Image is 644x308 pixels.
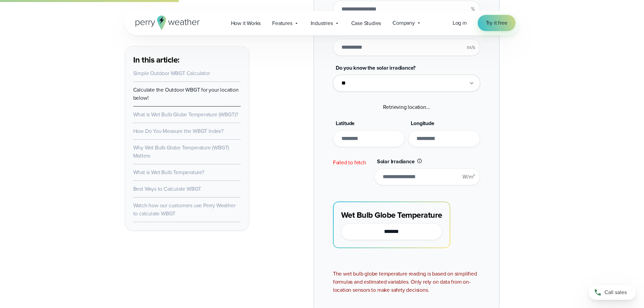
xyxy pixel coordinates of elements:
span: Company [392,19,415,27]
a: Best Ways to Calculate WBGT [133,185,201,193]
a: Calculate the Outdoor WBGT for your location below! [133,86,239,102]
a: Case Studies [345,16,387,30]
span: Try it free [486,19,507,27]
span: Retrieving location... [383,103,430,111]
a: Watch how our customers use Perry Weather to calculate WBGT [133,202,236,217]
a: How it Works [225,16,267,30]
a: Why Wet Bulb Globe Temperature (WBGT) Matters [133,144,230,160]
a: Try it free [478,15,516,31]
a: Call sales [589,285,636,300]
a: Simple Outdoor WBGT Calculator [133,69,210,77]
span: Call sales [604,288,627,297]
a: How Do You Measure the WBGT Index? [133,127,223,135]
a: What is Wet Bulb Globe Temperature (WBGT)? [133,111,238,118]
span: Do you know the solar irradiance? [336,64,415,72]
span: Latitude [336,119,355,127]
a: What is Wet Bulb Temperature? [133,168,204,176]
h3: In this article: [133,54,241,65]
a: Log in [453,19,467,27]
span: Solar Irradiance [377,158,415,165]
span: Features [272,19,292,27]
span: Failed to fetch [333,159,366,166]
div: The wet bulb globe temperature reading is based on simplified formulas and estimated variables. O... [333,270,480,294]
span: Longitude [411,119,434,127]
span: Case Studies [351,19,381,27]
span: How it Works [231,19,261,27]
span: Industries [311,19,333,27]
